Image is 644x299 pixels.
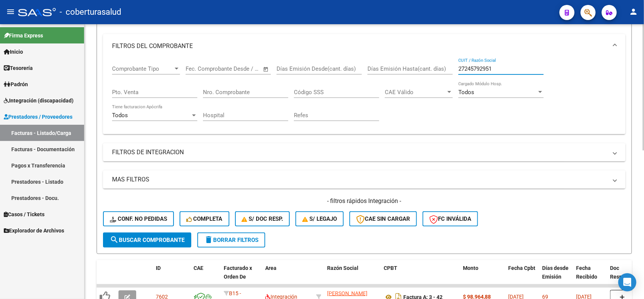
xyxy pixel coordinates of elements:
[573,260,607,293] datatable-header-cell: Fecha Recibido
[4,31,43,40] span: Firma Express
[295,211,344,226] button: S/ legajo
[112,65,173,72] span: Comprobante Tipo
[223,65,260,72] input: Fecha fin
[539,260,573,293] datatable-header-cell: Días desde Emisión
[262,260,313,293] datatable-header-cell: Area
[224,265,252,280] span: Facturado x Orden De
[4,96,74,105] span: Integración (discapacidad)
[423,211,478,226] button: FC Inválida
[235,211,290,226] button: S/ Doc Resp.
[618,273,636,291] div: Open Intercom Messenger
[204,235,213,244] mat-icon: delete
[197,232,265,248] button: Borrar Filtros
[265,265,277,271] span: Area
[505,260,539,293] datatable-header-cell: Fecha Cpbt
[103,197,626,205] h4: - filtros rápidos Integración -
[460,260,505,293] datatable-header-cell: Monto
[60,4,121,20] span: - coberturasalud
[302,215,337,222] span: S/ legajo
[110,237,184,243] span: Buscar Comprobante
[180,211,229,226] button: Completa
[4,226,64,235] span: Explorador de Archivos
[103,58,626,134] div: FILTROS DEL COMPROBANTE
[194,265,203,271] span: CAE
[385,89,446,96] span: CAE Válido
[112,42,607,50] mat-panel-title: FILTROS DEL COMPROBANTE
[186,215,223,222] span: Completa
[4,113,72,121] span: Prestadores / Proveedores
[542,265,569,280] span: Días desde Emisión
[204,237,258,243] span: Borrar Filtros
[4,80,28,88] span: Padrón
[110,235,119,244] mat-icon: search
[576,265,597,280] span: Fecha Recibido
[356,215,410,222] span: CAE SIN CARGAR
[103,232,191,248] button: Buscar Comprobante
[103,170,626,189] mat-expansion-panel-header: MAS FILTROS
[4,48,23,56] span: Inicio
[112,175,607,184] mat-panel-title: MAS FILTROS
[4,210,45,218] span: Casos / Tickets
[110,215,167,222] span: Conf. no pedidas
[458,89,474,96] span: Todos
[242,215,283,222] span: S/ Doc Resp.
[429,215,471,222] span: FC Inválida
[610,265,644,280] span: Doc Respaldatoria
[103,34,626,58] mat-expansion-panel-header: FILTROS DEL COMPROBANTE
[629,7,638,16] mat-icon: person
[381,260,460,293] datatable-header-cell: CPBT
[327,290,367,296] span: [PERSON_NAME]
[508,265,535,271] span: Fecha Cpbt
[112,112,128,119] span: Todos
[112,148,607,156] mat-panel-title: FILTROS DE INTEGRACION
[186,65,216,72] input: Fecha inicio
[4,64,33,72] span: Tesorería
[156,265,161,271] span: ID
[103,211,174,226] button: Conf. no pedidas
[327,265,358,271] span: Razón Social
[221,260,262,293] datatable-header-cell: Facturado x Orden De
[324,260,381,293] datatable-header-cell: Razón Social
[6,7,15,16] mat-icon: menu
[262,65,271,74] button: Open calendar
[463,265,478,271] span: Monto
[153,260,191,293] datatable-header-cell: ID
[384,265,397,271] span: CPBT
[349,211,417,226] button: CAE SIN CARGAR
[191,260,221,293] datatable-header-cell: CAE
[103,143,626,161] mat-expansion-panel-header: FILTROS DE INTEGRACION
